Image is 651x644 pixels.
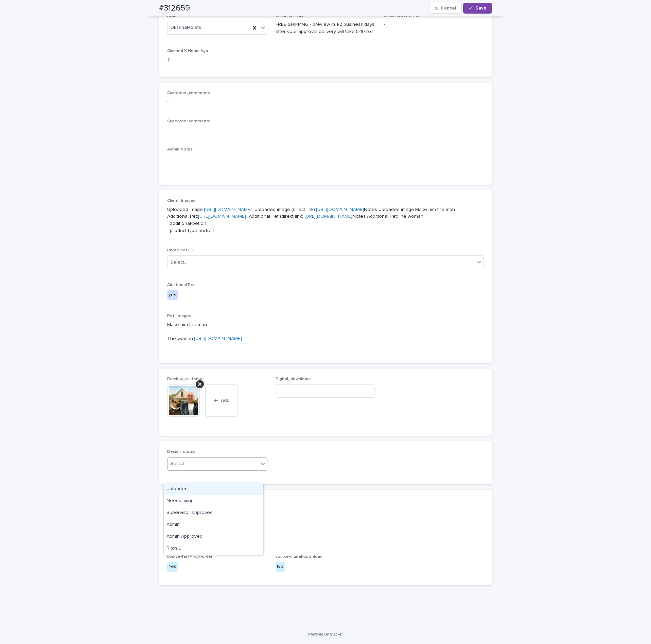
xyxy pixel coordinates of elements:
[167,377,204,381] span: Preview_customer
[167,199,195,203] span: Client_Images
[429,3,462,14] button: Cancel
[164,543,263,555] div: Ritch L
[167,534,484,541] p: -
[167,450,195,454] span: Design_status
[194,336,242,341] a: [URL][DOMAIN_NAME]
[170,24,201,31] span: OksanaHolets
[167,98,484,105] p: -
[276,555,322,559] span: source-digital-download
[167,290,178,300] div: yes
[159,3,190,13] h2: #312659
[441,6,456,11] span: Cancel
[167,555,212,559] span: source-fast-track-order
[198,214,246,219] a: [URL][DOMAIN_NAME]
[384,21,484,28] p: -
[164,531,263,543] div: Admin Approved
[167,314,191,318] span: Pet_Images
[276,377,312,381] span: Digital_downloads
[170,259,187,266] div: Select...
[164,495,263,507] div: Needs fixing
[167,91,210,95] span: Customer_comments
[167,119,210,123] span: Supervisor comments
[463,3,492,14] button: Save
[170,460,187,467] div: Select...
[167,562,178,572] div: Yes
[164,507,263,519] div: Supervisor approved
[308,632,342,636] a: Powered By Stacker
[167,505,484,513] p: -
[475,6,487,11] span: Save
[167,283,195,287] span: Additional Pet
[276,562,285,572] div: No
[221,398,229,403] span: Add
[316,207,364,212] a: [URL][DOMAIN_NAME]
[276,21,376,35] p: FREE SHIPPING - preview in 1-2 business days, after your approval delivery will take 5-10 b.d.
[167,159,484,166] p: -
[167,206,484,234] p: Uploaded image: _Uploaded image (direct link): Notes Uploaded image:Make him the man. Additional ...
[167,49,208,53] span: Claimed X Hours Ago
[164,519,263,531] div: Admin
[167,147,193,151] span: Admin Notes
[167,126,484,133] p: -
[205,384,238,417] button: Add
[167,248,194,252] span: Photo not OK
[167,321,484,350] p: Make him the man. The woman.
[167,56,267,64] p: 7
[204,207,252,212] a: [URL][DOMAIN_NAME]
[164,483,263,495] div: Uploaded
[304,214,352,219] a: [URL][DOMAIN_NAME]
